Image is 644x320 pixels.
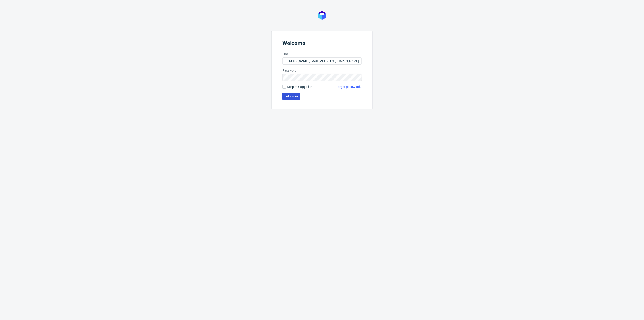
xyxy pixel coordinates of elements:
header: Welcome [282,40,362,48]
span: Keep me logged in [287,85,312,89]
input: you@youremail.com [282,57,362,65]
button: Let me in [282,93,300,100]
span: Let me in [284,95,298,98]
label: Email [282,52,362,56]
a: Forgot password? [336,85,362,89]
label: Password [282,68,362,73]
